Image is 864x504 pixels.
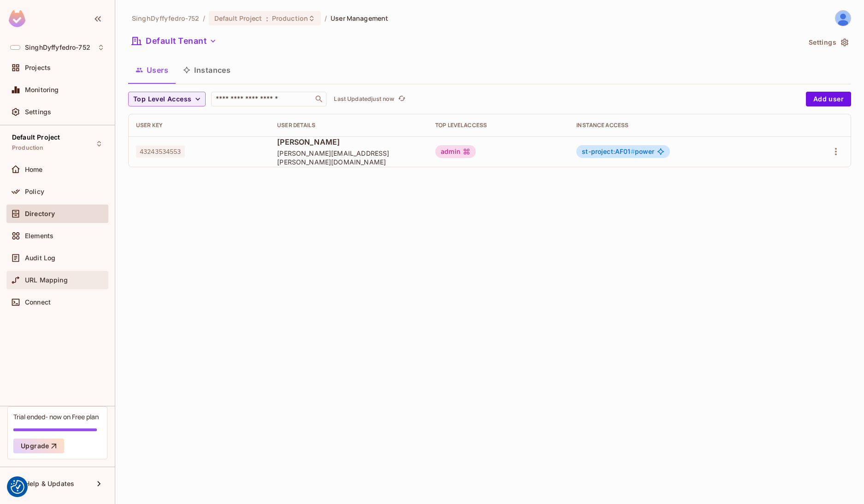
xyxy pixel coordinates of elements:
span: Production [272,14,308,23]
span: Monitoring [25,86,59,94]
button: Consent Preferences [11,480,24,494]
button: Top Level Access [128,92,206,106]
div: admin [435,145,476,158]
span: Home [25,166,43,173]
li: / [325,14,327,23]
button: Add user [806,92,851,106]
span: Top Level Access [133,94,191,105]
span: st-project:AF01 [582,147,634,155]
span: Workspace: SinghDyffyfedro-752 [25,44,90,51]
span: Help & Updates [25,480,74,487]
img: Pedro Brito [835,11,851,26]
button: Instances [176,59,238,82]
button: Default Tenant [128,34,220,48]
button: refresh [396,94,407,105]
span: : [266,15,269,22]
span: Click to refresh data [394,94,407,105]
span: [PERSON_NAME][EMAIL_ADDRESS][PERSON_NAME][DOMAIN_NAME] [277,149,420,166]
img: SReyMgAAAABJRU5ErkJggg== [9,10,25,27]
button: Settings [805,35,851,50]
span: # [631,147,635,155]
p: Last Updated just now [334,95,394,103]
img: Revisit consent button [11,480,24,494]
span: Projects [25,64,51,71]
span: 43243534553 [136,146,185,158]
span: refresh [398,94,406,104]
span: Audit Log [25,254,55,262]
span: [PERSON_NAME] [277,137,420,147]
div: Instance Access [576,122,783,129]
span: the active workspace [132,14,199,23]
div: User Details [277,122,420,129]
span: Default Project [214,14,262,23]
div: Trial ended- now on Free plan [13,412,99,421]
span: Policy [25,188,44,195]
span: Elements [25,232,53,240]
button: Upgrade [13,439,64,453]
li: / [203,14,205,23]
span: Directory [25,210,55,217]
div: User Key [136,122,262,129]
button: Users [128,59,176,82]
span: power [582,148,654,155]
span: Production [12,144,44,152]
span: Default Project [12,134,60,141]
span: Connect [25,299,51,306]
span: URL Mapping [25,276,68,284]
div: Top Level Access [435,122,562,129]
span: User Management [331,14,388,23]
span: Settings [25,108,51,116]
